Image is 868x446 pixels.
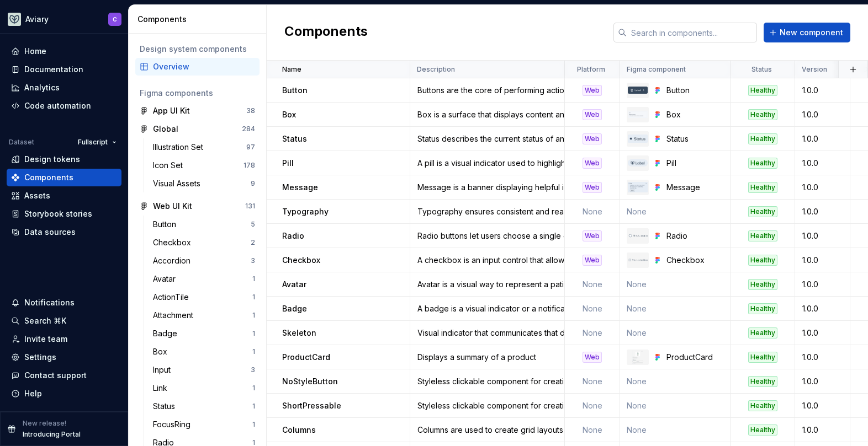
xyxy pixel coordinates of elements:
img: Pill [628,159,648,166]
p: Status [751,65,772,74]
div: Message [666,182,723,193]
div: Checkbox [666,255,723,266]
div: Web [583,352,602,363]
a: Invite team [7,330,121,348]
div: Analytics [24,82,60,93]
td: None [565,418,620,442]
div: Avatar is a visual way to represent a patient or a store. It can display text, or images. [411,279,564,290]
a: Settings [7,348,121,366]
a: FocusRing1 [149,416,260,433]
p: Avatar [282,279,306,290]
button: Fullscript [73,135,121,150]
div: Displays a summary of a product [411,352,564,363]
div: 1.0.0 [796,109,849,120]
img: Radio [628,233,648,238]
div: Documentation [24,64,83,75]
div: Web [583,85,602,96]
div: Healthy [748,230,777,241]
div: Healthy [748,182,777,193]
td: None [565,272,620,297]
button: AviaryC [2,7,126,31]
div: Accordion [153,255,195,266]
div: Box [153,346,172,357]
input: Search in components... [627,23,757,42]
div: Design system components [140,44,255,55]
div: 9 [251,179,255,188]
div: Avatar [153,273,180,284]
div: 1.0.0 [796,327,849,338]
div: Visual indicator that communicates that data is loading [411,327,564,338]
button: New component [764,23,850,42]
img: Button [628,87,648,94]
p: ProductCard [282,352,330,363]
p: Radio [282,230,304,241]
div: A pill is a visual indicator used to highlight an item's category for quick recognition. [411,158,564,169]
a: Global284 [135,120,260,138]
a: Home [7,42,121,60]
div: 5 [251,220,255,229]
td: None [620,394,731,418]
div: Status [153,401,179,412]
div: Global [153,123,178,135]
div: 1.0.0 [796,352,849,363]
div: Styleless clickable component for creating your own button or pressable elements [411,400,564,411]
a: Analytics [7,79,121,96]
div: 3 [251,256,255,265]
div: 1.0.0 [796,206,849,217]
div: Contact support [24,370,87,381]
div: Overview [153,61,255,72]
p: New release! [23,419,66,428]
div: Invite team [24,334,67,345]
a: Checkbox2 [149,234,260,251]
a: Avatar1 [149,270,260,288]
div: Web [583,230,602,241]
td: None [565,297,620,321]
p: Button [282,85,308,96]
div: Home [24,46,46,57]
a: Code automation [7,97,121,115]
div: Healthy [748,376,777,387]
div: Healthy [748,85,777,96]
div: 1.0.0 [796,85,849,96]
div: 284 [242,125,255,133]
div: C [113,15,117,24]
a: Web UI Kit131 [135,197,260,215]
a: Data sources [7,223,121,241]
p: Name [282,65,301,74]
div: 1.0.0 [796,133,849,144]
div: A checkbox is an input control that allows a user to select one or more options from a number of ... [411,255,564,266]
a: Illustration Set97 [149,138,260,156]
div: Badge [153,328,182,339]
a: App UI Kit38 [135,102,260,120]
p: Checkbox [282,255,320,266]
button: Help [7,385,121,402]
div: Storybook stories [24,208,92,219]
div: 131 [245,202,255,211]
a: Badge1 [149,325,260,342]
div: Visual Assets [153,178,205,189]
div: Design tokens [24,154,80,165]
div: 3 [251,366,255,374]
a: Storybook stories [7,205,121,223]
img: ProductCard [632,351,643,364]
div: 1.0.0 [796,255,849,266]
a: Box1 [149,343,260,361]
p: Description [417,65,455,74]
div: Search ⌘K [24,315,66,326]
div: Components [24,172,73,183]
div: 1.0.0 [796,424,849,436]
div: Status [666,133,723,144]
td: None [620,418,731,442]
div: App UI Kit [153,105,190,116]
div: 1 [252,384,255,393]
div: Healthy [748,109,777,120]
a: Icon Set178 [149,157,260,174]
div: Status describes the current status of an object. [411,133,564,144]
img: Box [628,111,648,118]
div: Checkbox [153,237,195,248]
div: Healthy [748,424,777,436]
a: Attachment1 [149,307,260,324]
div: Help [24,388,42,399]
div: FocusRing [153,419,195,430]
td: None [620,272,731,297]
